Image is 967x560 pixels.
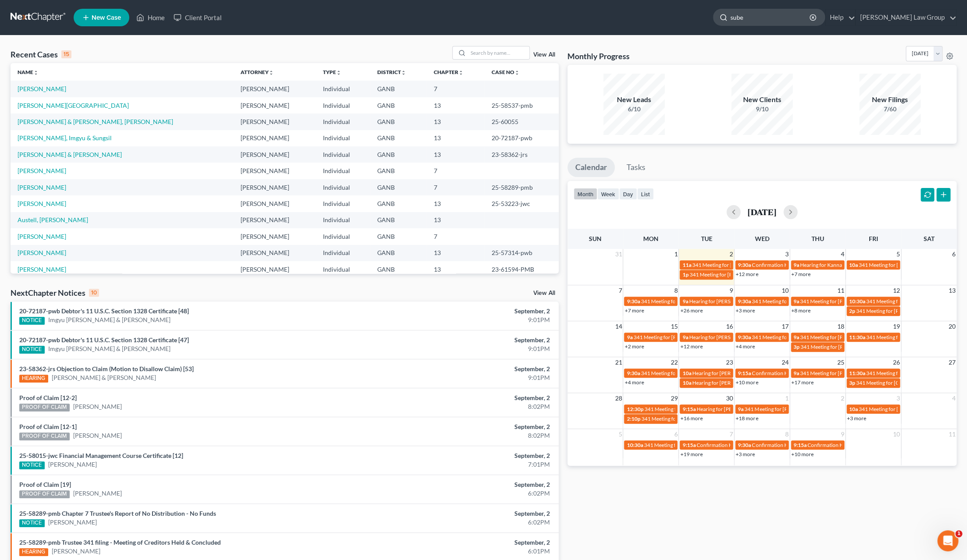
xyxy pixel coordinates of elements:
[19,365,194,372] a: 23-58362-jrs Objection to Claim (Motion to Disallow Claim) [53]
[627,370,640,376] span: 9:30a
[627,415,640,422] span: 2:10p
[19,490,70,498] div: PROOF OF CLAIM
[316,245,370,261] td: Individual
[627,298,640,305] span: 9:30a
[33,70,39,75] i: unfold_more
[19,452,183,459] a: 25-58015-jwc Financial Management Course Certificate [12]
[18,266,66,273] a: [PERSON_NAME]
[791,307,811,314] a: +8 more
[491,69,519,75] a: Case Nounfold_more
[19,404,70,411] div: PROOF OF CLAIM
[689,298,757,305] span: Hearing for [PERSON_NAME]
[682,262,691,268] span: 11a
[484,130,559,146] td: 20-72187-pwb
[692,370,760,376] span: Hearing for [PERSON_NAME]
[379,373,550,382] div: 9:01PM
[840,429,845,439] span: 9
[427,179,485,195] td: 7
[370,163,427,179] td: GANB
[379,422,550,431] div: September, 2
[624,343,644,350] a: +2 more
[48,460,97,469] a: [PERSON_NAME]
[937,530,958,551] iframe: Intercom live chat
[18,249,66,256] a: [PERSON_NAME]
[738,334,751,340] span: 9:30a
[92,14,121,21] span: New Case
[784,429,790,439] span: 8
[379,431,550,440] div: 8:02PM
[234,261,316,277] td: [PERSON_NAME]
[427,261,485,277] td: 13
[624,379,644,386] a: +4 more
[793,344,800,350] span: 3p
[316,81,370,97] td: Individual
[379,518,550,527] div: 6:02PM
[316,179,370,195] td: Individual
[52,547,100,556] a: [PERSON_NAME]
[18,118,173,125] a: [PERSON_NAME] & [PERSON_NAME], [PERSON_NAME]
[614,249,623,259] span: 31
[856,379,947,386] span: 341 Meeting for [GEOGRAPHIC_DATA]
[808,442,908,448] span: Confirmation Hearing for [PERSON_NAME]
[725,357,734,368] span: 23
[793,370,799,376] span: 9a
[19,481,71,488] a: Proof of Claim [19]
[19,432,70,440] div: PROOF OF CLAIM
[682,271,688,278] span: 1p
[866,334,945,340] span: 341 Meeting for [PERSON_NAME]
[692,262,771,268] span: 341 Meeting for [PERSON_NAME]
[744,406,823,412] span: 341 Meeting for [PERSON_NAME]
[801,344,879,350] span: 341 Meeting for [PERSON_NAME]
[791,451,814,457] a: +10 more
[811,235,824,242] span: Thu
[484,113,559,130] td: 25-60055
[752,370,852,376] span: Confirmation Hearing for [PERSON_NAME]
[614,321,623,332] span: 14
[484,97,559,113] td: 25-58537-pmb
[729,285,734,296] span: 9
[736,307,755,314] a: +3 more
[747,207,776,216] h2: [DATE]
[738,442,751,448] span: 9:30a
[892,429,901,439] span: 10
[892,357,901,368] span: 26
[784,393,790,404] span: 1
[866,298,945,305] span: 341 Meeting for [PERSON_NAME]
[234,228,316,245] td: [PERSON_NAME]
[18,134,112,142] a: [PERSON_NAME], Imgyu & Sungsil
[627,406,643,412] span: 12:30p
[379,480,550,489] div: September, 2
[468,46,529,59] input: Search by name...
[379,509,550,518] div: September, 2
[859,105,921,113] div: 7/60
[19,375,48,383] div: HEARING
[52,373,156,382] a: [PERSON_NAME] & [PERSON_NAME]
[633,334,712,340] span: 341 Meeting for [PERSON_NAME]
[18,200,66,207] a: [PERSON_NAME]
[316,261,370,277] td: Individual
[484,195,559,212] td: 25-53223-jwc
[18,184,66,191] a: [PERSON_NAME]
[379,315,550,324] div: 9:01PM
[370,113,427,130] td: GANB
[19,317,45,325] div: NOTICE
[316,228,370,245] td: Individual
[669,321,678,332] span: 15
[736,271,758,277] a: +12 more
[323,69,341,75] a: Typeunfold_more
[729,429,734,439] span: 7
[427,97,485,113] td: 13
[567,51,630,61] h3: Monthly Progress
[731,95,793,105] div: New Clients
[669,357,678,368] span: 22
[682,298,688,305] span: 9a
[316,163,370,179] td: Individual
[644,406,750,412] span: 341 Meeting for [PERSON_NAME][US_STATE]
[132,10,169,25] a: Home
[19,394,77,401] a: Proof of Claim [12-2]
[793,262,799,268] span: 9a
[19,423,77,430] a: Proof of Claim [12-1]
[836,321,845,332] span: 18
[682,442,695,448] span: 9:15a
[379,307,550,315] div: September, 2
